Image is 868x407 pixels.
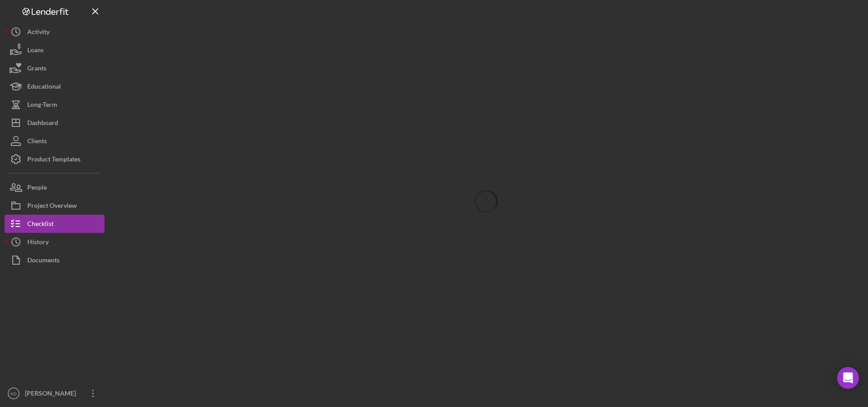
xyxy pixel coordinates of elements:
text: KD [10,391,16,396]
div: Project Overview [27,196,77,217]
div: Checklist [27,215,54,235]
div: Grants [27,59,46,80]
div: Long-Term [27,95,57,116]
button: Activity [5,23,105,41]
div: Open Intercom Messenger [837,367,859,389]
button: Clients [5,132,105,150]
button: Product Templates [5,150,105,168]
button: Documents [5,251,105,269]
button: History [5,233,105,251]
button: People [5,178,105,196]
div: History [27,233,49,253]
button: Long-Term [5,95,105,114]
button: Loans [5,41,105,59]
button: Educational [5,77,105,95]
div: Educational [27,77,61,98]
button: Grants [5,59,105,77]
div: Dashboard [27,114,58,134]
button: Dashboard [5,114,105,132]
div: Activity [27,23,50,43]
button: Checklist [5,215,105,233]
button: Project Overview [5,196,105,215]
div: Clients [27,132,47,152]
div: [PERSON_NAME] [23,384,82,405]
div: Documents [27,251,60,271]
div: Product Templates [27,150,80,171]
div: Loans [27,41,44,61]
div: People [27,178,47,199]
button: KD[PERSON_NAME] [5,384,105,402]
